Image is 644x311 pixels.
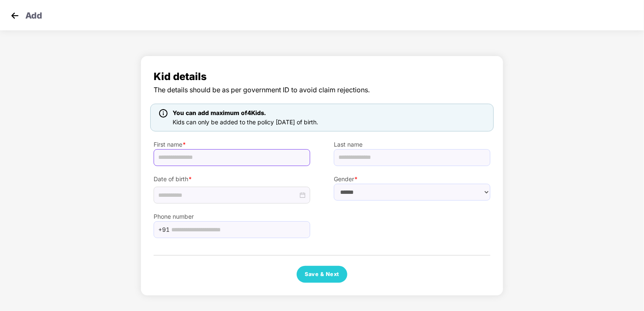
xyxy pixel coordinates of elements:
span: The details should be as per government ID to avoid claim rejections. [154,85,490,95]
span: You can add maximum of 4 Kids. [173,109,266,116]
span: +91 [158,223,170,236]
img: svg+xml;base64,PHN2ZyB4bWxucz0iaHR0cDovL3d3dy53My5vcmcvMjAwMC9zdmciIHdpZHRoPSIzMCIgaGVpZ2h0PSIzMC... [8,9,21,22]
label: Date of birth [154,174,310,184]
label: Gender [334,174,490,184]
label: First name [154,140,310,149]
p: Add [25,9,42,19]
label: Phone number [154,212,310,221]
span: Kids can only be added to the policy [DATE] of birth. [173,118,318,126]
label: Last name [334,140,490,149]
button: Save & Next [297,266,347,283]
span: Kid details [154,69,490,85]
img: icon [159,109,168,118]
